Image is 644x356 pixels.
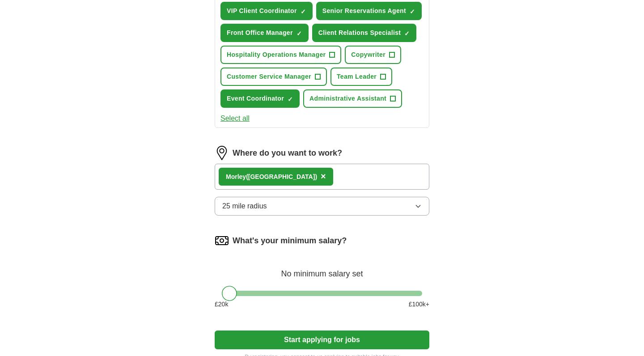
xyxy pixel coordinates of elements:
span: Administrative Assistant [309,94,386,103]
button: Senior Reservations Agent✓ [316,2,422,20]
span: ✓ [288,96,293,103]
span: £ 100 k+ [409,300,429,309]
button: Client Relations Specialist✓ [312,24,417,42]
span: Event Coordinator [227,94,284,103]
button: VIP Client Coordinator✓ [220,2,313,20]
button: Event Coordinator✓ [220,89,300,108]
span: Copywriter [351,50,386,59]
button: × [321,170,326,183]
span: ([GEOGRAPHIC_DATA]) [246,173,317,180]
button: Start applying for jobs [215,331,429,349]
div: No minimum salary set [215,259,429,280]
button: Front Office Manager✓ [220,24,309,42]
label: What's your minimum salary? [233,235,347,247]
img: location.png [215,146,229,160]
img: salary.png [215,233,229,248]
span: £ 20 k [215,300,228,309]
span: ✓ [301,8,306,15]
span: ✓ [404,30,410,37]
button: Copywriter [345,46,401,64]
div: ley [226,172,317,182]
span: ✓ [410,8,415,15]
button: 25 mile radius [215,197,429,216]
span: ✓ [297,30,302,37]
span: × [321,171,326,181]
button: Select all [220,113,250,124]
span: Front Office Manager [227,28,293,38]
button: Administrative Assistant [303,89,402,108]
span: Team Leader [337,72,377,81]
span: 25 mile radius [222,201,267,212]
button: Hospitality Operations Manager [220,46,341,64]
label: Where do you want to work? [233,147,342,159]
span: VIP Client Coordinator [227,6,297,16]
span: Senior Reservations Agent [322,6,406,16]
button: Customer Service Manager [220,68,327,86]
span: Hospitality Operations Manager [227,50,326,59]
button: Team Leader [330,68,392,86]
span: Customer Service Manager [227,72,311,81]
strong: Mor [226,173,237,180]
span: Client Relations Specialist [318,28,401,38]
